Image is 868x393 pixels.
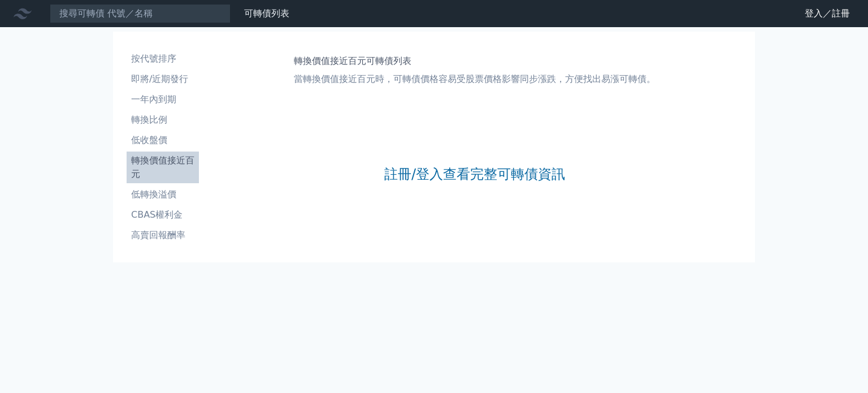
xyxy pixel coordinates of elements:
[127,113,199,127] li: 轉換比例
[384,165,565,183] a: 註冊/登入查看完整可轉債資訊
[127,93,199,106] li: 一年內到期
[127,228,199,242] li: 高賣回報酬率
[127,70,199,88] a: 即將/近期發行
[127,52,199,66] li: 按代號排序
[127,206,199,224] a: CBAS權利金
[127,226,199,244] a: 高賣回報酬率
[127,154,199,181] li: 轉換價值接近百元
[127,131,199,149] a: 低收盤價
[127,133,199,147] li: 低收盤價
[244,8,289,19] a: 可轉債列表
[127,72,199,86] li: 即將/近期發行
[127,208,199,222] li: CBAS權利金
[796,5,859,23] a: 登入／註冊
[127,185,199,204] a: 低轉換溢價
[127,152,199,183] a: 轉換價值接近百元
[127,50,199,68] a: 按代號排序
[50,4,231,23] input: 搜尋可轉債 代號／名稱
[294,72,656,86] p: 當轉換價值接近百元時，可轉債價格容易受股票價格影響同步漲跌，方便找出易漲可轉債。
[127,111,199,129] a: 轉換比例
[127,188,199,201] li: 低轉換溢價
[294,54,656,68] h1: 轉換價值接近百元可轉債列表
[127,90,199,109] a: 一年內到期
